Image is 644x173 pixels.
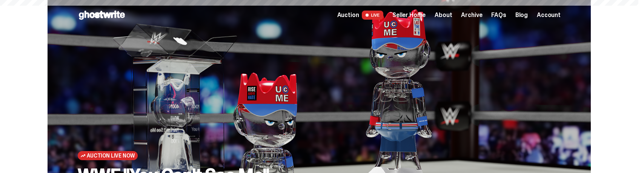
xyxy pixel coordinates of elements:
[461,12,482,18] a: Archive
[537,12,561,18] a: Account
[87,153,135,159] span: Auction Live Now
[491,12,506,18] a: FAQs
[515,12,528,18] a: Blog
[362,11,383,20] span: LIVE
[435,12,452,18] a: About
[392,12,426,18] a: Seller Home
[337,12,359,18] span: Auction
[337,11,383,20] a: Auction LIVE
